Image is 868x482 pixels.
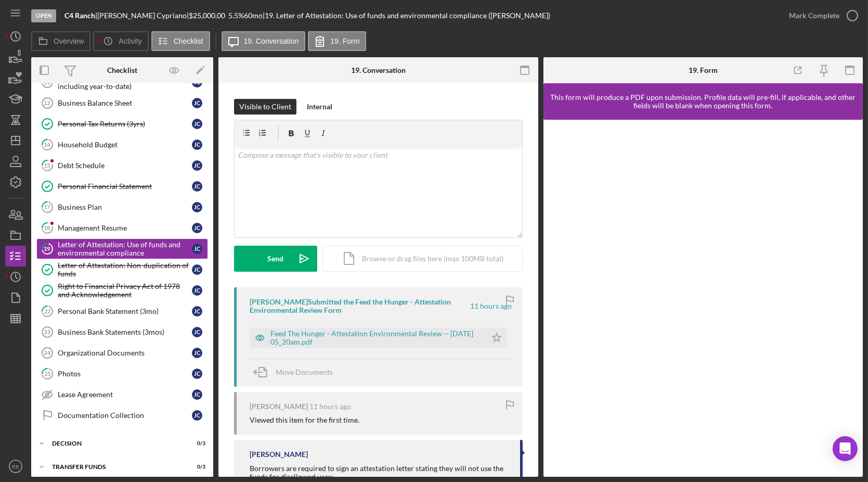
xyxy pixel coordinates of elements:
[234,99,296,115] button: Visible to Client
[58,328,192,336] div: Business Bank Statements (3mos)
[44,350,51,356] tspan: 24
[58,349,192,357] div: Organizational Documents
[192,119,202,129] div: J C
[58,182,192,191] div: Personal Financial Statement
[36,113,208,134] a: Personal Tax Returns (3yrs)JC
[58,390,192,399] div: Lease Agreement
[36,259,208,280] a: Letter of Attestation: Non-duplication of fundsJC
[192,327,202,337] div: J C
[36,218,208,238] a: 18Management ResumeJC
[192,202,202,212] div: J C
[36,280,208,301] a: Right to Financial Privacy Act of 1978 and AcknowledgementJC
[789,5,839,26] div: Mark Complete
[58,120,192,128] div: Personal Tax Returns (3yrs)
[192,369,202,379] div: J C
[107,66,137,74] div: Checklist
[689,66,718,74] div: 19. Form
[471,302,512,310] time: 2025-08-18 09:20
[58,161,192,170] div: Debt Schedule
[250,464,510,481] div: Borrowers are required to sign an attestation letter stating they will not use the funds for disa...
[192,306,202,316] div: J C
[554,130,854,466] iframe: Lenderfit form
[97,11,189,20] div: [PERSON_NAME] Cypriano |
[44,245,51,252] tspan: 19
[52,464,179,470] div: Transfer Funds
[263,11,550,20] div: | 19. Letter of Attestation: Use of funds and environmental compliance ([PERSON_NAME])
[250,359,343,385] button: Move Documents
[54,37,84,45] label: Overview
[174,37,203,45] label: Checklist
[36,93,208,113] a: 12Business Balance SheetJC
[192,348,202,358] div: J C
[5,456,26,477] button: EB
[309,402,351,411] time: 2025-08-18 09:19
[351,66,406,74] div: 19. Conversation
[833,436,858,461] div: Open Intercom Messenger
[222,31,306,51] button: 19. Conversation
[58,141,192,149] div: Household Budget
[192,160,202,171] div: J C
[58,261,192,278] div: Letter of Attestation: Non-duplication of funds
[330,37,359,45] label: 19. Form
[36,155,208,176] a: 15Debt ScheduleJC
[44,100,50,106] tspan: 12
[36,363,208,384] a: 25PhotosJC
[779,5,863,26] button: Mark Complete
[64,11,97,20] div: |
[44,204,51,210] tspan: 17
[36,343,208,363] a: 24Organizational DocumentsJC
[307,99,332,115] div: Internal
[250,450,308,459] div: [PERSON_NAME]
[58,307,192,315] div: Personal Bank Statement (3mo)
[44,308,50,314] tspan: 22
[58,411,192,420] div: Documentation Collection
[192,389,202,400] div: J C
[250,402,308,411] div: [PERSON_NAME]
[268,246,284,272] div: Send
[250,298,469,314] div: [PERSON_NAME] Submitted the Feed the Hunger - Attestation Environmental Review Form
[192,264,202,275] div: J C
[192,139,202,150] div: J C
[228,11,244,20] div: 5.5 %
[44,162,50,169] tspan: 15
[192,410,202,421] div: J C
[58,224,192,232] div: Management Resume
[192,98,202,108] div: J C
[58,240,192,257] div: Letter of Attestation: Use of funds and environmental compliance
[93,31,148,51] button: Activity
[119,37,141,45] label: Activity
[308,31,366,51] button: 19. Form
[36,176,208,197] a: Personal Financial StatementJC
[36,134,208,155] a: 14Household BudgetJC
[250,327,507,348] button: Feed The Hunger - Attestation Environmental Review -- [DATE] 05_20am.pdf
[239,99,291,115] div: Visible to Client
[244,37,299,45] label: 19. Conversation
[36,238,208,259] a: 19Letter of Attestation: Use of funds and environmental complianceJC
[44,329,50,335] tspan: 23
[302,99,338,115] button: Internal
[270,329,481,346] div: Feed The Hunger - Attestation Environmental Review -- [DATE] 05_20am.pdf
[187,440,205,447] div: 0 / 3
[52,440,179,447] div: Decision
[192,223,202,233] div: J C
[250,416,359,424] div: Viewed this item for the first time.
[151,31,210,51] button: Checklist
[31,9,56,22] div: Open
[36,322,208,343] a: 23Business Bank Statements (3mos)JC
[58,203,192,211] div: Business Plan
[36,405,208,426] a: Documentation CollectionJC
[187,464,205,470] div: 0 / 3
[192,285,202,296] div: J C
[234,246,317,272] button: Send
[549,93,858,110] div: This form will produce a PDF upon submission. Profile data will pre-fill, if applicable, and othe...
[44,141,51,148] tspan: 14
[276,367,333,376] span: Move Documents
[192,181,202,192] div: J C
[44,224,50,231] tspan: 18
[58,99,192,107] div: Business Balance Sheet
[244,11,263,20] div: 60 mo
[64,11,95,20] b: C4 Ranch
[31,31,90,51] button: Overview
[12,464,19,470] text: EB
[192,244,202,254] div: J C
